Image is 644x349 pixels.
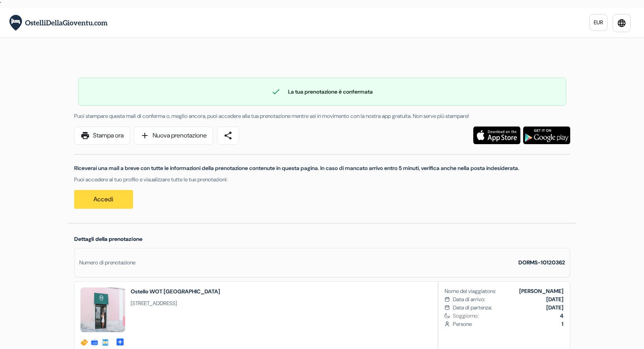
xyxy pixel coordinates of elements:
[74,164,570,172] p: Riceverai una mail a breve con tutte le informazioni della prenotazione contenute in questa pagin...
[79,259,135,267] div: Numero di prenotazione
[589,14,608,31] a: EUR
[546,296,564,303] b: [DATE]
[74,112,469,119] span: Puoi stampare questa mail di conferma o, meglio ancora, puoi accedere alla tua prenotazione mentr...
[518,259,565,266] strong: DORMS-10120362
[74,175,570,184] p: Puoi accedere al tuo profilo e visualizzare tutte le tue prenotazioni:
[445,287,496,295] span: Nome del viaggiatore:
[617,18,626,28] i: language
[271,87,281,96] span: check
[560,312,564,319] b: 4
[613,14,631,32] a: language
[546,304,564,311] b: [DATE]
[134,127,213,145] a: addNuova prenotazione
[74,235,142,242] span: Dettagli della prenotazione
[115,337,125,345] a: add_box
[9,15,108,31] img: OstelliDellaGioventu.com
[473,127,520,144] img: Scarica l'applicazione gratuita
[140,131,150,140] span: add
[453,304,492,312] span: Data di partenza:
[223,131,233,140] span: share
[562,320,564,327] b: 1
[80,131,90,140] span: print
[74,190,133,209] a: Accedi
[131,288,220,295] h2: Ostello WOT [GEOGRAPHIC_DATA]
[453,312,563,320] span: Soggiorno:
[74,127,130,145] a: printStampa ora
[78,87,566,96] div: La tua prenotazione è confermata
[217,127,239,145] a: share
[453,320,563,328] span: Persone
[80,288,125,332] img: entrance_92150_15681233351731.png
[131,299,220,307] span: [STREET_ADDRESS]
[519,288,564,295] b: [PERSON_NAME]
[523,127,570,144] img: Scarica l'applicazione gratuita
[453,295,485,304] span: Data di arrivo:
